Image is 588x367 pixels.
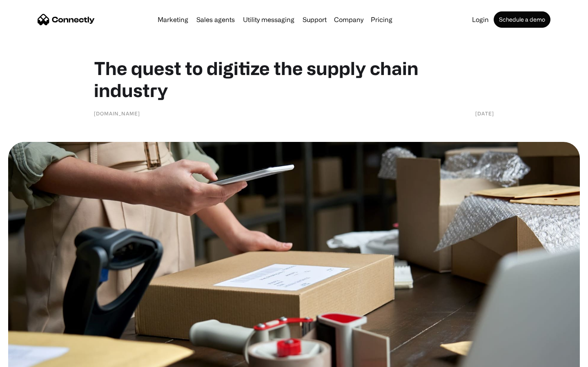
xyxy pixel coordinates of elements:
[8,353,49,364] aside: Language selected: English
[494,11,550,28] a: Schedule a demo
[94,109,140,117] div: [DOMAIN_NAME]
[193,16,238,23] a: Sales agents
[299,16,330,23] a: Support
[94,57,494,101] h1: The quest to digitize the supply chain industry
[16,353,49,364] ul: Language list
[38,13,95,26] a: home
[334,14,363,25] div: Company
[332,14,366,25] div: Company
[240,16,298,23] a: Utility messaging
[154,16,192,23] a: Marketing
[475,109,494,117] div: [DATE]
[367,16,396,23] a: Pricing
[469,16,492,23] a: Login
